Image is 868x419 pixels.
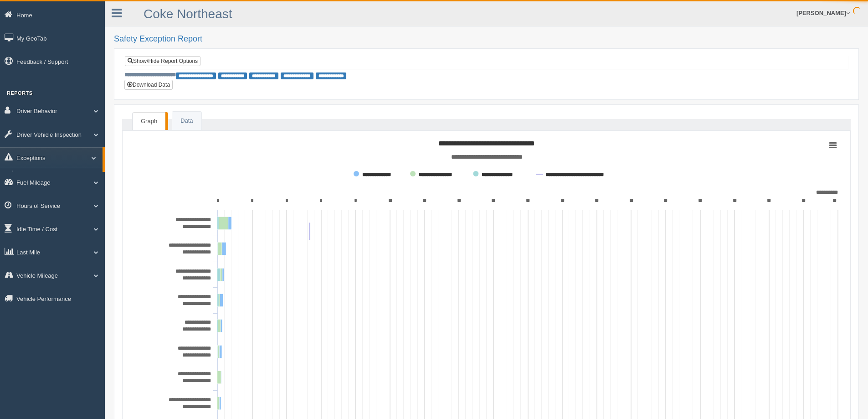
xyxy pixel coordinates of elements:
h2: Safety Exception Report [114,35,859,44]
a: Graph [133,112,165,130]
a: Data [172,112,201,130]
a: Critical Engine Events [16,171,103,187]
button: Download Data [124,80,173,90]
a: Coke Northeast [144,7,232,21]
a: Show/Hide Report Options [125,56,200,66]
